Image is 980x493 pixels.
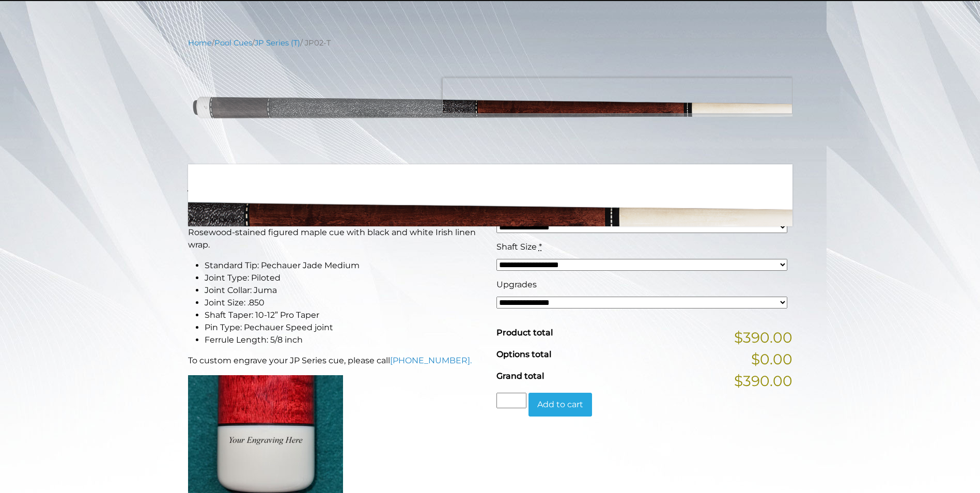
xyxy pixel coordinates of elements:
[548,204,551,214] abbr: required
[188,56,792,157] img: jp02-T.png
[188,173,357,198] strong: JP02-T Pool Cue
[188,37,792,49] nav: Breadcrumb
[205,284,484,297] li: Joint Collar: Juma
[496,349,551,359] span: Options total
[188,208,424,220] strong: This Pechauer pool cue takes 6-10 weeks to ship.
[205,321,484,334] li: Pin Type: Pechauer Speed joint
[734,327,792,348] span: $390.00
[539,242,542,252] abbr: required
[496,175,505,193] span: $
[205,297,484,309] li: Joint Size: .850
[496,242,537,252] span: Shaft Size
[751,348,792,370] span: $0.00
[205,259,484,272] li: Standard Tip: Pechauer Jade Medium
[496,371,544,381] span: Grand total
[188,38,212,48] a: Home
[496,175,555,193] bdi: 390.00
[496,328,553,337] span: Product total
[496,280,537,289] span: Upgrades
[496,204,546,214] span: Cue Weight
[528,393,592,417] button: Add to cart
[188,226,484,251] p: Rosewood-stained figured maple cue with black and white Irish linen wrap.
[205,334,484,346] li: Ferrule Length: 5/8 inch
[205,309,484,321] li: Shaft Taper: 10-12” Pro Taper
[214,38,252,48] a: Pool Cues
[734,370,792,392] span: $390.00
[390,356,472,365] a: [PHONE_NUMBER].
[496,393,526,408] input: Product quantity
[188,355,484,367] p: To custom engrave your JP Series cue, please call
[255,38,300,48] a: JP Series (T)
[205,272,484,284] li: Joint Type: Piloted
